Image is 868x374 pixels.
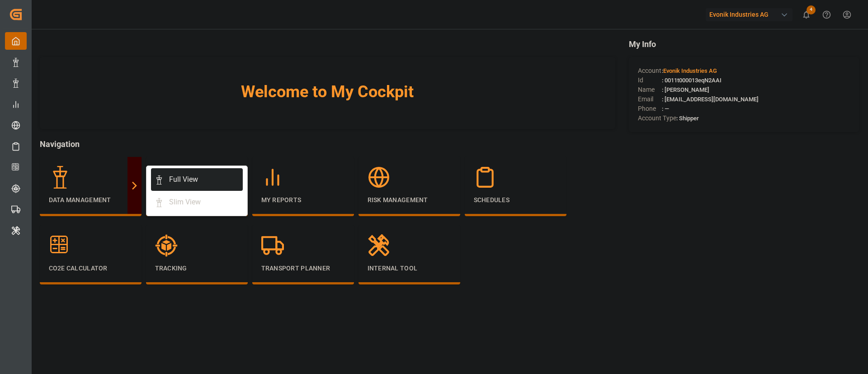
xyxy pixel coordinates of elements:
[474,195,557,205] p: Schedules
[169,174,198,185] div: Full View
[662,96,759,103] span: : [EMAIL_ADDRESS][DOMAIN_NAME]
[706,8,793,21] div: Evonik Industries AG
[368,195,451,205] p: Risk Management
[368,264,451,273] p: Internal Tool
[662,86,709,93] span: : [PERSON_NAME]
[662,105,669,112] span: : —
[638,76,662,85] span: Id
[49,264,132,273] p: CO2e Calculator
[796,5,816,25] button: show 4 new notifications
[663,67,717,74] span: Evonik Industries AG
[638,114,676,123] span: Account Type
[676,115,699,122] span: : Shipper
[662,77,722,84] span: : 0011t000013eqN2AAI
[807,5,816,14] span: 4
[638,104,662,114] span: Phone
[169,197,201,208] div: Slim View
[261,195,345,205] p: My Reports
[261,264,345,273] p: Transport Planner
[638,66,662,76] span: Account
[638,85,662,95] span: Name
[629,38,859,50] span: My Info
[638,95,662,104] span: Email
[151,191,243,213] a: Slim View
[58,80,597,104] span: Welcome to My Cockpit
[662,67,717,74] span: :
[40,138,615,150] span: Navigation
[151,168,243,191] a: Full View
[706,6,796,23] button: Evonik Industries AG
[816,5,837,25] button: Help Center
[49,195,132,205] p: Data Management
[155,264,239,273] p: Tracking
